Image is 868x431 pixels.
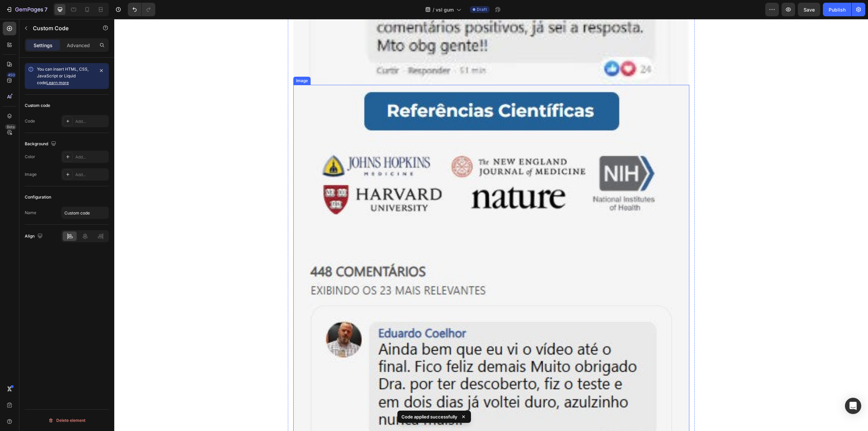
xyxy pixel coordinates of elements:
[25,154,35,160] div: Color
[25,194,51,200] div: Configuration
[75,118,107,125] div: Add...
[75,154,107,160] div: Add...
[34,42,53,49] p: Settings
[48,416,85,425] div: Delete element
[75,172,107,178] div: Add...
[25,171,37,177] div: Image
[477,6,487,13] span: Draft
[67,42,90,49] p: Advanced
[114,19,868,431] iframe: Design area
[798,3,820,16] button: Save
[804,7,815,13] span: Save
[37,67,88,85] span: You can insert HTML, CSS, JavaScript or Liquid code
[25,102,50,109] div: Custom code
[25,232,44,241] div: Align
[6,72,16,78] div: 450
[180,59,195,65] div: Image
[25,210,36,216] div: Name
[25,415,109,426] button: Delete element
[823,3,851,16] button: Publish
[25,118,35,124] div: Code
[436,6,454,13] span: vsl gum
[5,124,16,130] div: Beta
[433,6,434,13] span: /
[3,3,51,16] button: 7
[46,80,69,85] a: Learn more
[33,24,91,32] p: Custom Code
[44,5,47,14] p: 7
[829,6,846,13] div: Publish
[25,139,58,149] div: Background
[845,398,861,414] div: Open Intercom Messenger
[128,3,155,16] div: Undo/Redo
[401,413,457,420] p: Code applied successfully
